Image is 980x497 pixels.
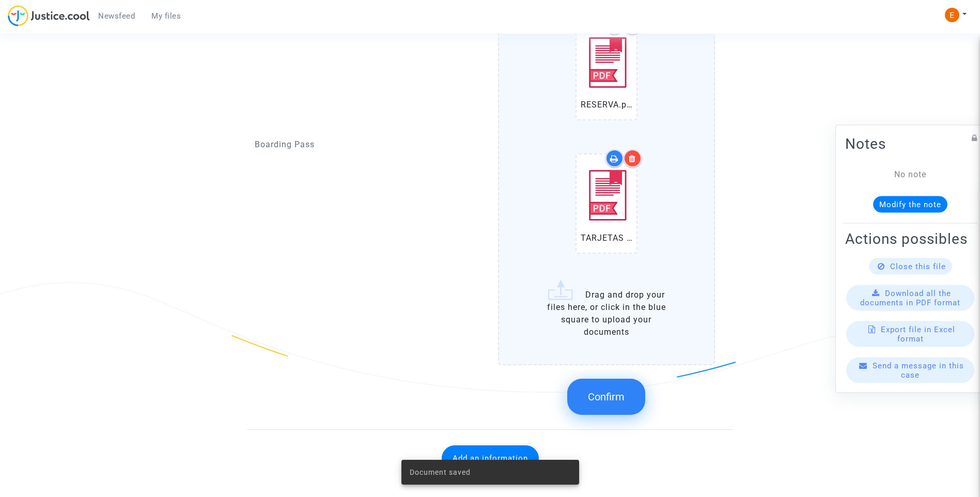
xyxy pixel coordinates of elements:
span: My files [151,11,181,21]
span: Confirm [588,391,625,403]
span: Document saved [410,467,471,477]
button: Add an information [442,445,539,471]
p: Boarding Pass [255,138,483,151]
span: Newsfeed [98,11,135,21]
span: Export file in Excel format [881,325,955,344]
h2: Notes [845,135,975,153]
div: No note [861,168,960,181]
img: jc-logo.svg [8,5,90,26]
h2: Actions possibles [845,230,975,248]
a: Newsfeed [90,8,143,24]
button: Confirm [567,379,645,415]
span: Download all the documents in PDF format [860,289,960,307]
span: Close this file [890,262,946,271]
img: ACg8ocIeiFvHKe4dA5oeRFd_CiCnuxWUEc1A2wYhRJE3TTWt=s96-c [945,8,959,22]
button: Modify the note [873,196,947,213]
a: My files [143,8,189,24]
span: Send a message in this case [873,361,964,380]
